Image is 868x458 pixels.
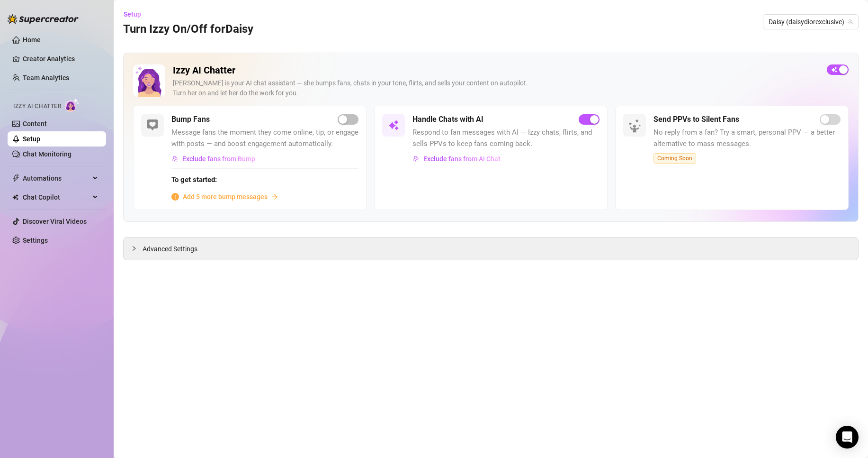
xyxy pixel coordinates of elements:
a: Chat Monitoring [23,150,72,158]
h3: Turn Izzy On/Off for Daisy [123,22,253,37]
div: collapsed [131,243,143,254]
span: Message fans the moment they come online, tip, or engage with posts — and boost engagement automa... [171,127,358,149]
span: info-circle [171,193,179,201]
div: [PERSON_NAME] is your AI chat assistant — she bumps fans, chats in your tone, flirts, and sells y... [173,78,819,98]
span: arrow-right [271,193,278,200]
h5: Send PPVs to Silent Fans [653,114,739,125]
a: Content [23,120,47,128]
span: team [848,19,853,25]
img: logo-BBDzfeDw.svg [8,14,79,24]
a: Home [23,36,41,44]
img: AI Chatter [65,98,80,112]
img: Izzy AI Chatter [133,64,165,97]
button: Setup [123,7,149,22]
span: Automations [23,171,90,186]
button: Exclude fans from AI Chat [412,151,501,166]
a: Discover Viral Videos [23,218,87,225]
img: silent-fans-ppv-o-N6Mmdf.svg [628,119,644,134]
img: svg%3e [147,119,158,131]
span: thunderbolt [12,174,20,182]
span: Coming Soon [653,153,696,164]
img: Chat Copilot [12,194,18,201]
span: collapsed [131,246,137,251]
a: Setup [23,135,40,143]
h5: Handle Chats with AI [412,114,483,125]
h2: Izzy AI Chatter [173,64,819,76]
img: svg%3e [388,119,399,131]
div: Open Intercom Messenger [836,426,859,449]
span: Chat Copilot [23,190,90,205]
a: Team Analytics [23,74,69,82]
a: Creator Analytics [23,51,98,66]
img: svg%3e [413,156,420,162]
h5: Bump Fans [171,114,210,125]
span: Advanced Settings [143,244,197,254]
span: Setup [124,10,141,18]
span: No reply from a fan? Try a smart, personal PPV — a better alternative to mass messages. [653,127,841,149]
span: Izzy AI Chatter [13,102,61,111]
button: Exclude fans from Bump [171,151,256,166]
span: Daisy (daisydiorexclusive) [769,15,853,29]
strong: To get started: [171,175,217,184]
span: Add 5 more bump messages [183,192,268,202]
a: Settings [23,237,48,244]
span: Exclude fans from Bump [182,155,255,163]
span: Exclude fans from AI Chat [423,155,501,163]
span: Respond to fan messages with AI — Izzy chats, flirts, and sells PPVs to keep fans coming back. [412,127,600,149]
img: svg%3e [172,156,179,162]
